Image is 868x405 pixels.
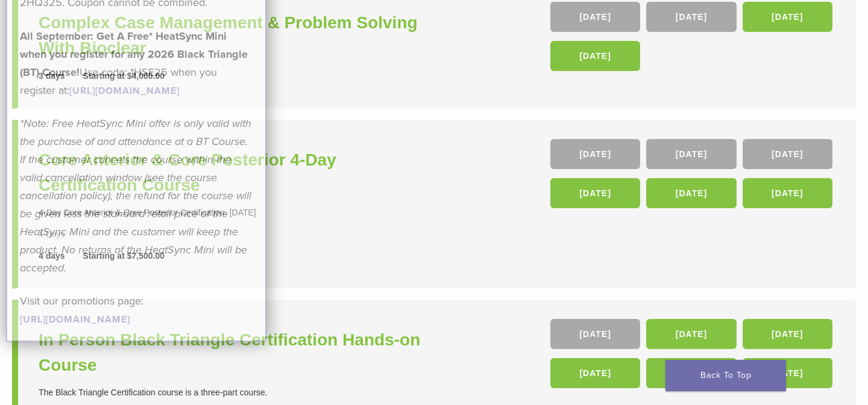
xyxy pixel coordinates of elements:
[743,358,832,388] a: [DATE]
[20,117,251,274] em: *Note: Free HeatSync Mini offer is only valid with the purchase of and attendance at a BT Course....
[550,2,835,77] div: , , ,
[646,2,736,32] a: [DATE]
[550,139,835,214] div: , , , , ,
[646,319,736,349] a: [DATE]
[69,85,180,97] a: [URL][DOMAIN_NAME]
[743,2,832,32] a: [DATE]
[743,178,832,208] a: [DATE]
[20,27,253,99] p: Use code: 1HSE25 when you register at:
[550,41,640,71] a: [DATE]
[39,327,437,378] a: In Person Black Triangle Certification Hands-on Course
[646,139,736,169] a: [DATE]
[550,358,640,388] a: [DATE]
[550,319,835,394] div: , , , , ,
[743,319,832,349] a: [DATE]
[550,139,640,169] a: [DATE]
[550,319,640,349] a: [DATE]
[20,314,130,326] a: [URL][DOMAIN_NAME]
[39,386,437,399] div: The Black Triangle Certification course is a three-part course.
[550,178,640,208] a: [DATE]
[665,360,786,391] a: Back To Top
[646,358,736,388] a: [DATE]
[20,292,253,328] p: Visit our promotions page:
[646,178,736,208] a: [DATE]
[550,2,640,32] a: [DATE]
[743,139,832,169] a: [DATE]
[20,29,248,79] strong: All September: Get A Free* HeatSync Mini when you register for any 2026 Black Triangle (BT) Course!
